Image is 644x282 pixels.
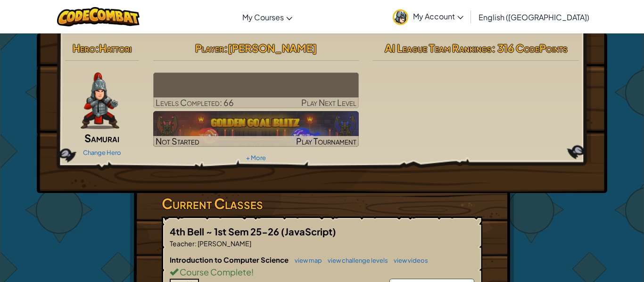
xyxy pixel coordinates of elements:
[251,266,254,277] span: !
[195,239,197,248] span: :
[195,41,224,55] span: Player
[57,7,140,26] img: CodeCombat logo
[388,2,468,32] a: My Account
[153,73,359,108] a: Play Next Level
[228,41,317,55] span: [PERSON_NAME]
[170,255,290,264] span: Introduction to Computer Science
[290,257,322,264] a: view map
[301,97,356,108] span: Play Next Level
[474,4,594,30] a: English ([GEOGRAPHIC_DATA])
[238,4,297,30] a: My Courses
[73,41,95,55] span: Hero
[492,41,568,55] span: : 316 CodePoints
[156,97,234,108] span: Levels Completed: 66
[170,239,195,248] span: Teacher
[246,154,266,161] a: + More
[156,136,199,146] span: Not Started
[95,41,99,55] span: :
[393,9,408,25] img: avatar
[323,257,388,264] a: view challenge levels
[385,41,492,55] span: AI League Team Rankings
[197,239,251,248] span: [PERSON_NAME]
[413,11,463,21] span: My Account
[296,136,356,146] span: Play Tournament
[389,257,428,264] a: view videos
[281,226,336,237] span: (JavaScript)
[83,149,121,156] a: Change Hero
[170,226,281,237] span: 4th Bell ~ 1st Sem 25-26
[99,41,132,55] span: Hattori
[242,12,284,22] span: My Courses
[224,41,228,55] span: :
[84,131,119,145] span: Samurai
[178,266,251,277] span: Course Complete
[153,111,359,147] a: Not StartedPlay Tournament
[479,12,589,22] span: English ([GEOGRAPHIC_DATA])
[81,73,119,129] img: samurai.pose.png
[153,111,359,147] img: Golden Goal
[162,193,482,214] h3: Current Classes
